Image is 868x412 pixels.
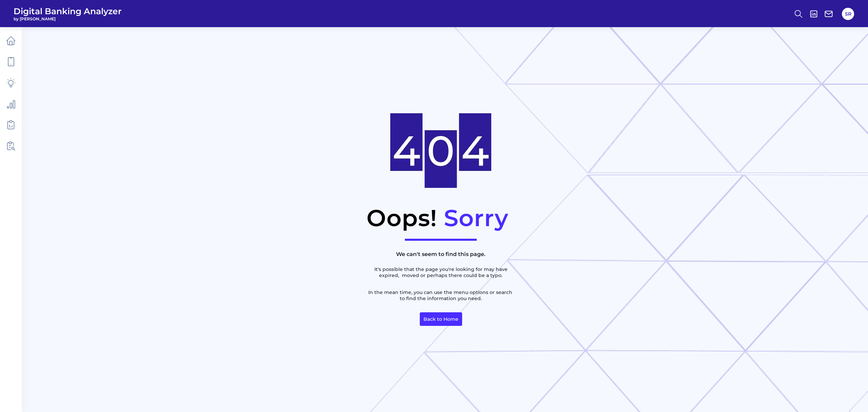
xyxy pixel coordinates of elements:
button: SR [842,8,854,20]
h1: Oops! [367,204,437,232]
h2: We can't seem to find this page. [366,248,515,261]
p: In the mean time, you can use the menu options or search to find the information you need. [366,289,515,301]
h1: Sorry [444,204,508,232]
span: by [PERSON_NAME] [14,16,122,21]
a: Back to Home [420,312,462,326]
p: It's possible that the page you're looking for may have expired, moved or perhaps there could be ... [366,266,515,278]
img: NotFoundImage [390,113,491,188]
span: Digital Banking Analyzer [14,6,122,16]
